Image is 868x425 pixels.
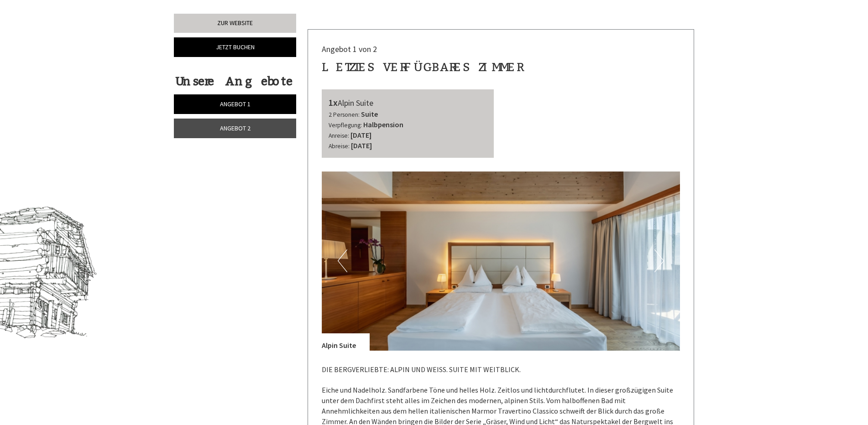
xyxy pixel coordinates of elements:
small: Verpflegung: [329,121,362,129]
small: Anreise: [329,132,349,140]
b: [DATE] [351,141,372,150]
div: Alpin Suite [322,333,370,351]
a: Jetzt buchen [174,37,296,57]
button: Previous [338,249,347,272]
span: Angebot 1 von 2 [322,44,377,54]
small: 2 Personen: [329,111,360,119]
div: Letztes verfügbares Zimmer [322,59,521,76]
b: 1x [329,97,338,108]
button: Next [654,249,664,272]
span: Angebot 1 [220,100,251,108]
div: Alpin Suite [329,96,487,109]
b: [DATE] [350,130,371,140]
b: Suite [361,109,378,119]
b: Halbpension [363,120,403,129]
a: Zur Website [174,14,296,33]
div: Unsere Angebote [174,73,293,90]
small: Abreise: [329,142,350,150]
span: Angebot 2 [220,124,251,132]
img: image [322,171,680,351]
